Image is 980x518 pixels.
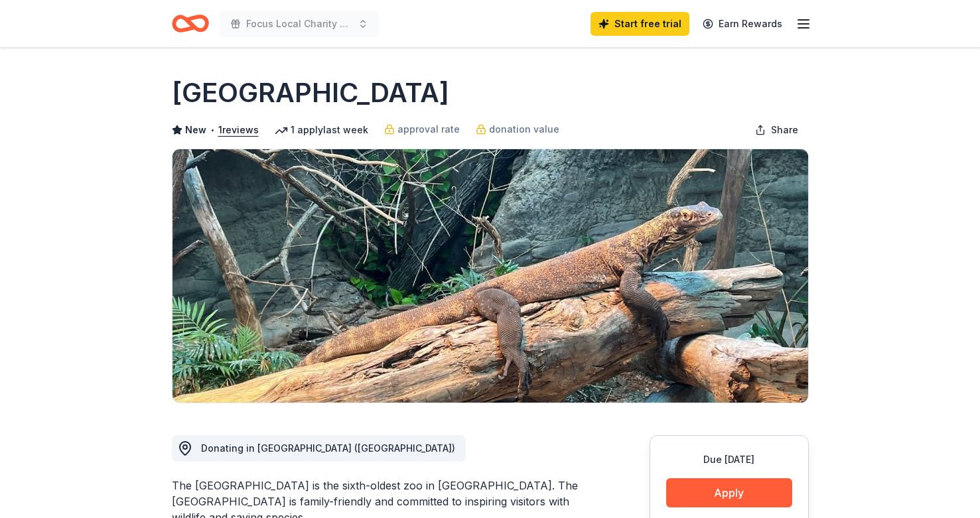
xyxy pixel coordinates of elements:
[220,11,379,37] button: Focus Local Charity Raffle
[384,121,460,137] a: approval rate
[172,74,449,111] h1: [GEOGRAPHIC_DATA]
[218,122,259,138] button: 1reviews
[397,121,460,137] span: approval rate
[210,125,214,135] span: •
[771,122,798,138] span: Share
[185,122,206,138] span: New
[172,8,209,39] a: Home
[173,149,808,403] img: Image for Cincinnati Zoo & Botanical Garden
[201,442,455,454] span: Donating in [GEOGRAPHIC_DATA] ([GEOGRAPHIC_DATA])
[489,121,559,137] span: donation value
[591,12,689,36] a: Start free trial
[666,452,792,468] div: Due [DATE]
[246,16,352,32] span: Focus Local Charity Raffle
[695,12,790,36] a: Earn Rewards
[476,121,559,137] a: donation value
[275,122,368,138] div: 1 apply last week
[666,478,792,507] button: Apply
[744,117,809,143] button: Share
